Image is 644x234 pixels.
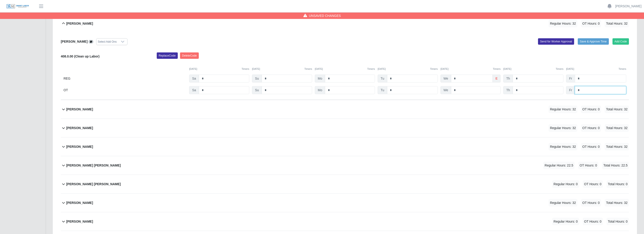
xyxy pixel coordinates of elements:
[157,52,178,59] button: ReplaceCode
[552,180,579,188] span: Regular Hours: 0
[615,4,642,9] a: [PERSON_NAME]
[61,14,629,33] button: [PERSON_NAME] Regular Hours: 32 OT Hours: 0 Total Hours: 32
[543,162,575,169] span: Regular Hours: 22.5
[552,218,579,225] span: Regular Hours: 0
[441,86,451,94] span: We
[189,86,199,94] span: Sa
[66,21,93,26] b: [PERSON_NAME]
[66,200,93,205] b: [PERSON_NAME]
[64,86,186,94] div: OT
[613,38,629,45] button: Add Code
[503,75,513,83] span: Th
[578,38,609,45] button: Save & Approve Time
[556,67,564,71] button: Timers
[441,67,501,71] div: [DATE]
[61,55,100,58] b: 408.0.00 (Clean up Labor)
[61,100,629,119] button: [PERSON_NAME] Regular Hours: 32 OT Hours: 0 Total Hours: 32
[605,106,629,113] span: Total Hours: 32
[304,67,312,71] button: Timers
[496,76,498,81] b: e
[607,218,629,225] span: Total Hours: 0
[581,143,601,151] span: OT Hours: 0
[566,75,575,83] span: Fr
[66,107,93,112] b: [PERSON_NAME]
[581,199,601,207] span: OT Hours: 0
[549,199,577,207] span: Regular Hours: 32
[61,119,629,137] button: [PERSON_NAME] Regular Hours: 32 OT Hours: 0 Total Hours: 32
[309,13,341,18] span: Unsaved Changes
[581,106,601,113] span: OT Hours: 0
[566,86,575,94] span: Fr
[378,75,387,83] span: Tu
[566,67,626,71] div: [DATE]
[61,212,629,231] button: [PERSON_NAME] Regular Hours: 0 OT Hours: 0 Total Hours: 0
[605,199,629,207] span: Total Hours: 32
[61,194,629,212] button: [PERSON_NAME] Regular Hours: 32 OT Hours: 0 Total Hours: 32
[252,86,262,94] span: Su
[242,67,249,71] button: Timers
[315,75,325,83] span: Mo
[549,20,577,27] span: Regular Hours: 32
[549,106,577,113] span: Regular Hours: 32
[61,156,629,175] button: [PERSON_NAME] [PERSON_NAME] Regular Hours: 22.5 OT Hours: 0 Total Hours: 22.5
[315,67,375,71] div: [DATE]
[549,124,577,132] span: Regular Hours: 32
[441,75,451,83] span: We
[619,67,626,71] button: Timers
[367,67,375,71] button: Timers
[605,20,629,27] span: Total Hours: 32
[61,40,88,43] b: [PERSON_NAME]
[583,218,603,225] span: OT Hours: 0
[66,182,121,187] b: [PERSON_NAME] [PERSON_NAME]
[581,124,601,132] span: OT Hours: 0
[180,52,199,59] button: DeleteCode
[538,38,574,45] button: Send for Worker Approval
[503,67,564,71] div: [DATE]
[96,39,118,45] div: Select Add Ons
[578,162,599,169] span: OT Hours: 0
[66,144,93,149] b: [PERSON_NAME]
[61,138,629,156] button: [PERSON_NAME] Regular Hours: 32 OT Hours: 0 Total Hours: 32
[189,67,249,71] div: [DATE]
[315,86,325,94] span: Mo
[252,67,312,71] div: [DATE]
[252,75,262,83] span: Su
[66,163,121,168] b: [PERSON_NAME] [PERSON_NAME]
[581,20,601,27] span: OT Hours: 0
[378,67,438,71] div: [DATE]
[6,4,29,9] img: SLM Logo
[605,143,629,151] span: Total Hours: 32
[66,219,93,224] b: [PERSON_NAME]
[607,180,629,188] span: Total Hours: 0
[493,67,501,71] button: Timers
[583,180,603,188] span: OT Hours: 0
[549,143,577,151] span: Regular Hours: 32
[430,67,438,71] button: Timers
[602,162,629,169] span: Total Hours: 22.5
[189,75,199,83] span: Sa
[66,126,93,130] b: [PERSON_NAME]
[378,86,387,94] span: Tu
[605,124,629,132] span: Total Hours: 32
[88,40,93,43] a: View/Edit Notes
[503,86,513,94] span: Th
[61,175,629,193] button: [PERSON_NAME] [PERSON_NAME] Regular Hours: 0 OT Hours: 0 Total Hours: 0
[64,75,186,83] div: REG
